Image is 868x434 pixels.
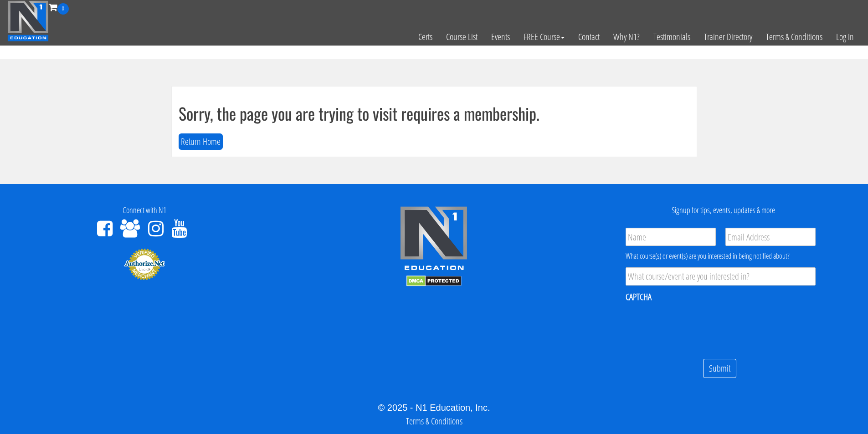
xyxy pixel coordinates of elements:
[406,276,462,286] img: DMCA.com Protection Status
[829,15,861,59] a: Log In
[759,15,829,59] a: Terms & Conditions
[703,359,736,378] input: Submit
[725,228,816,246] input: Email Address
[626,291,652,303] label: CAPTCHA
[406,415,462,427] a: Terms & Conditions
[626,250,816,261] div: What course(s) or event(s) are you interested in being notified about?
[179,133,223,150] button: Return Home
[7,206,282,215] h4: Connect with N1
[626,309,764,344] iframe: reCAPTCHA
[7,0,49,41] img: n1-education
[484,15,517,59] a: Events
[439,15,484,59] a: Course List
[124,248,165,281] img: Authorize.Net Merchant - Click to Verify
[49,1,69,13] a: 0
[411,15,439,59] a: Certs
[626,267,816,286] input: What course/event are you interested in?
[400,206,468,273] img: n1-edu-logo
[571,15,606,59] a: Contact
[697,15,759,59] a: Trainer Directory
[626,228,716,246] input: Name
[517,15,571,59] a: FREE Course
[7,401,861,414] div: © 2025 - N1 Education, Inc.
[586,206,861,215] h4: Signup for tips, events, updates & more
[647,15,697,59] a: Testimonials
[179,104,690,123] h1: Sorry, the page you are trying to visit requires a membership.
[606,15,647,59] a: Why N1?
[57,3,69,15] span: 0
